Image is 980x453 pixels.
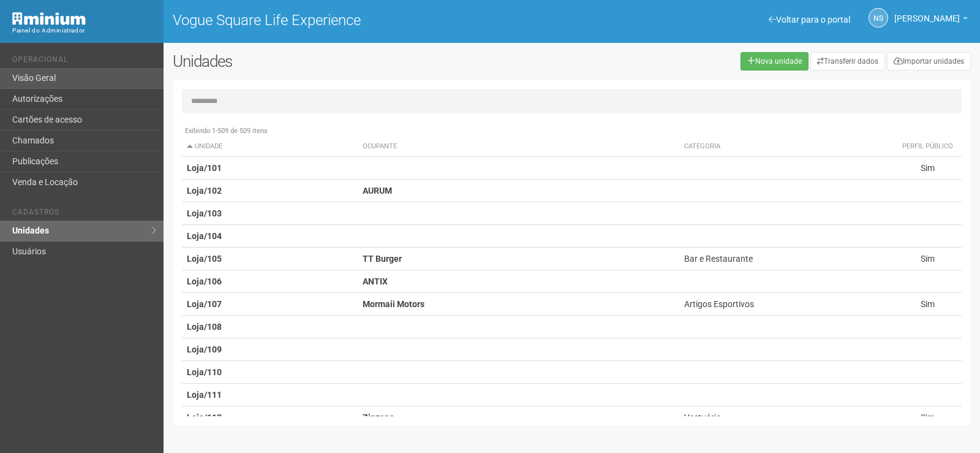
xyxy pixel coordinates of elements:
[887,52,971,70] a: Importar unidades
[187,254,222,264] strong: Loja/105
[187,322,222,332] strong: Loja/108
[894,2,960,23] span: Nicolle Silva
[12,25,154,36] div: Painel do Administrador
[12,55,154,68] li: Operacional
[187,208,222,218] strong: Loja/103
[187,276,222,286] strong: Loja/106
[173,12,563,28] h1: Vogue Square Life Experience
[358,137,679,157] th: Ocupante: activate to sort column ascending
[921,254,935,264] span: Sim
[363,254,402,264] strong: TT Burger
[363,186,392,196] strong: AURUM
[679,248,894,270] td: Bar e Restaurante
[12,12,86,25] img: Minium
[869,8,888,28] a: NS
[679,137,894,157] th: Categoria: activate to sort column ascending
[187,345,222,354] strong: Loja/109
[921,163,935,173] span: Sim
[679,406,894,429] td: Vestuário
[173,52,495,70] h2: Unidades
[187,299,222,309] strong: Loja/107
[187,413,222,422] strong: Loja/112
[893,137,962,157] th: Perfil público: activate to sort column ascending
[182,137,358,157] th: Unidade: activate to sort column descending
[363,299,424,309] strong: Mormaii Motors
[921,299,935,309] span: Sim
[679,293,894,316] td: Artigos Esportivos
[810,52,885,70] a: Transferir dados
[187,231,222,241] strong: Loja/104
[12,208,154,221] li: Cadastros
[894,15,968,25] a: [PERSON_NAME]
[187,367,222,377] strong: Loja/110
[769,15,850,25] a: Voltar para o portal
[741,52,809,70] a: Nova unidade
[363,276,388,286] strong: ANTIX
[363,413,394,422] strong: Zinzane
[182,126,962,137] div: Exibindo 1-509 de 509 itens
[187,186,222,196] strong: Loja/102
[187,390,222,400] strong: Loja/111
[187,163,222,173] strong: Loja/101
[921,413,935,422] span: Sim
